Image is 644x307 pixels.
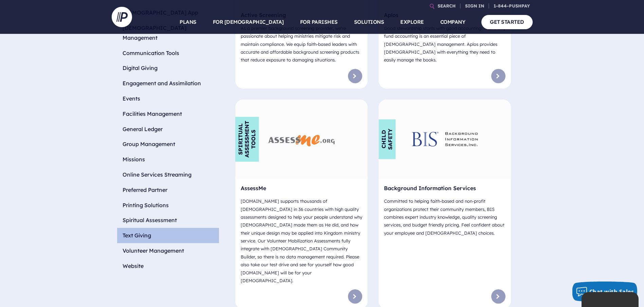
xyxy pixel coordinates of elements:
[117,137,219,152] li: Group Management
[400,10,424,34] a: EXPLORE
[589,288,634,295] span: Chat with Sales
[384,195,505,240] p: Committed to helping faith-based and non-profit organizations protect their community members, BI...
[117,152,219,167] li: Missions
[235,117,259,162] div: Spiritual Assessment Tools
[241,184,362,195] h6: AssessMe
[117,258,219,274] li: Website
[117,122,219,137] li: General Ledger
[268,132,334,146] img: AssessMe - Logo
[411,132,478,147] img: Background Information Services - Logo
[117,243,219,258] li: Volunteer Management
[481,15,533,29] a: GET STARTED
[117,167,219,182] li: Online Services Streaming
[117,198,219,213] li: Printing Solutions
[384,184,505,195] h6: Background Information Services
[300,10,338,34] a: FOR PARISHES
[241,195,362,287] p: [DOMAIN_NAME] supports thousands of [DEMOGRAPHIC_DATA] in 36 countries with high quality assessme...
[241,22,362,67] p: As a premier background screening provider, we're passionate about helping ministries mitigate ri...
[117,60,219,76] li: Digital Giving
[117,91,219,106] li: Events
[572,282,638,302] button: Chat with Sales
[379,119,395,159] div: Child Safety
[213,10,284,34] a: FOR [DEMOGRAPHIC_DATA]
[180,10,197,34] a: PLANS
[117,213,219,228] li: Spiritual Assessment
[117,46,219,61] li: Communication Tools
[117,76,219,91] li: Engagement and Assimilation
[384,22,505,67] p: Good stewardship starts with good accounting. That's why fund accounting is an essential piece of...
[117,106,219,122] li: Facilities Management
[354,10,384,34] a: SOLUTIONS
[440,10,465,34] a: COMPANY
[117,182,219,198] li: Preferred Partner
[117,228,219,243] li: Text Giving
